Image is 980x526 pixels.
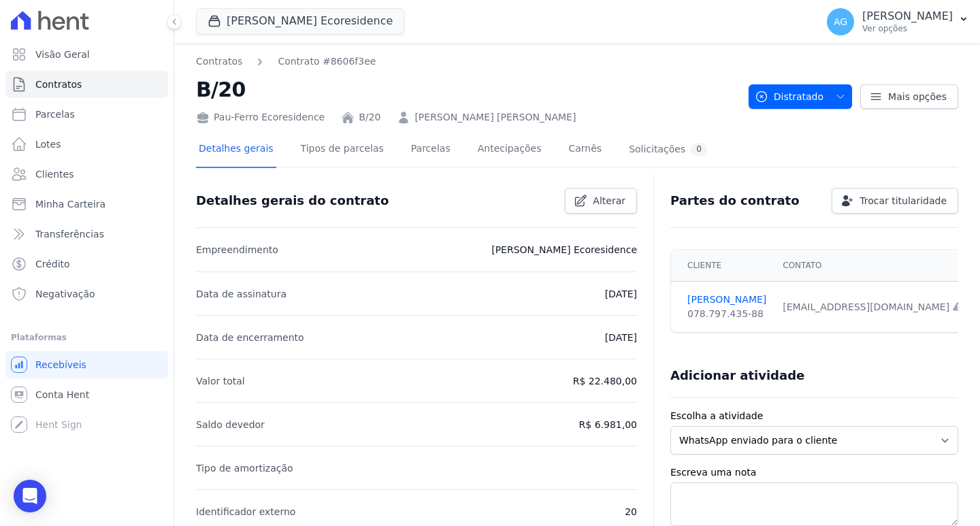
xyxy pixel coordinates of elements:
[573,373,637,389] p: R$ 22.480,00
[196,54,738,69] nav: Breadcrumb
[35,48,90,61] span: Visão Geral
[14,480,46,512] div: Open Intercom Messenger
[5,41,168,68] a: Visão Geral
[196,286,287,302] p: Data de assinatura
[629,143,707,156] div: Solicitações
[196,242,278,258] p: Empreendimento
[35,358,86,372] span: Recebíveis
[670,409,958,423] label: Escolha a atividade
[196,460,293,476] p: Tipo de amortização
[196,416,265,433] p: Saldo devedor
[5,191,168,218] a: Minha Carteira
[278,54,376,69] a: Contrato #8606f3ee
[414,110,576,125] a: [PERSON_NAME] [PERSON_NAME]
[862,10,953,23] p: [PERSON_NAME]
[196,329,304,346] p: Data de encerramento
[5,101,168,128] a: Parcelas
[671,250,774,282] th: Cliente
[5,131,168,158] a: Lotes
[566,132,604,168] a: Carnês
[816,3,980,41] button: AG [PERSON_NAME] Ver opções
[605,286,637,302] p: [DATE]
[35,108,75,121] span: Parcelas
[298,132,387,168] a: Tipos de parcelas
[408,132,453,168] a: Parcelas
[196,54,242,69] a: Contratos
[35,287,95,301] span: Negativação
[196,193,389,209] h3: Detalhes gerais do contrato
[35,137,61,151] span: Lotes
[35,197,105,211] span: Minha Carteira
[5,220,168,248] a: Transferências
[491,242,637,258] p: [PERSON_NAME] Ecoresidence
[670,193,800,209] h3: Partes do contrato
[565,188,637,214] a: Alterar
[359,110,380,125] a: B/20
[35,388,89,401] span: Conta Hent
[687,293,766,307] a: [PERSON_NAME]
[670,367,804,384] h3: Adicionar atividade
[5,161,168,188] a: Clientes
[774,250,971,282] th: Contato
[834,17,847,27] span: AG
[860,194,947,208] span: Trocar titularidade
[35,167,73,181] span: Clientes
[35,78,82,91] span: Contratos
[5,280,168,308] a: Negativação
[625,504,637,520] p: 20
[196,8,404,34] button: [PERSON_NAME] Ecoresidence
[749,84,852,109] button: Distratado
[196,504,295,520] p: Identificador externo
[5,71,168,98] a: Contratos
[862,23,953,34] p: Ver opções
[196,110,325,125] div: Pau-Ferro Ecoresidence
[196,373,245,389] p: Valor total
[605,329,637,346] p: [DATE]
[691,143,707,156] div: 0
[5,351,168,378] a: Recebíveis
[11,329,163,346] div: Plataformas
[860,84,958,109] a: Mais opções
[35,257,70,271] span: Crédito
[626,132,710,168] a: Solicitações0
[475,132,544,168] a: Antecipações
[755,84,823,109] span: Distratado
[5,381,168,408] a: Conta Hent
[832,188,958,214] a: Trocar titularidade
[783,300,963,314] div: [EMAIL_ADDRESS][DOMAIN_NAME]
[35,227,104,241] span: Transferências
[196,74,738,105] h2: B/20
[196,132,276,168] a: Detalhes gerais
[687,307,766,321] div: 078.797.435-88
[670,465,958,480] label: Escreva uma nota
[5,250,168,278] a: Crédito
[196,54,376,69] nav: Breadcrumb
[579,416,637,433] p: R$ 6.981,00
[593,194,625,208] span: Alterar
[888,90,947,103] span: Mais opções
